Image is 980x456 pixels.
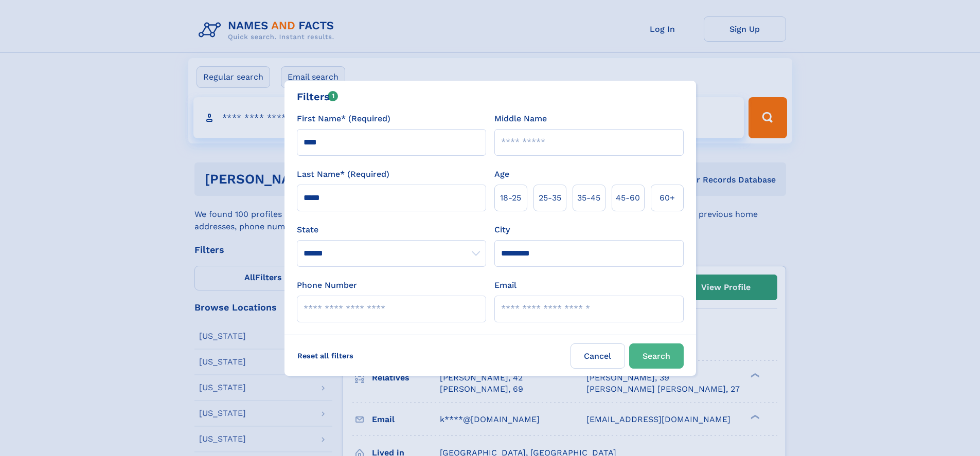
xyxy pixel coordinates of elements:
[297,279,357,291] label: Phone Number
[539,192,561,204] span: 25‑35
[494,279,516,291] label: Email
[494,168,509,180] label: Age
[291,343,360,368] label: Reset all filters
[660,192,675,204] span: 60+
[494,224,510,236] label: City
[297,224,486,236] label: State
[571,343,625,369] label: Cancel
[297,168,389,180] label: Last Name* (Required)
[500,192,521,204] span: 18‑25
[494,113,547,125] label: Middle Name
[297,113,390,125] label: First Name* (Required)
[629,343,684,369] button: Search
[616,192,640,204] span: 45‑60
[577,192,600,204] span: 35‑45
[297,89,338,104] div: Filters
